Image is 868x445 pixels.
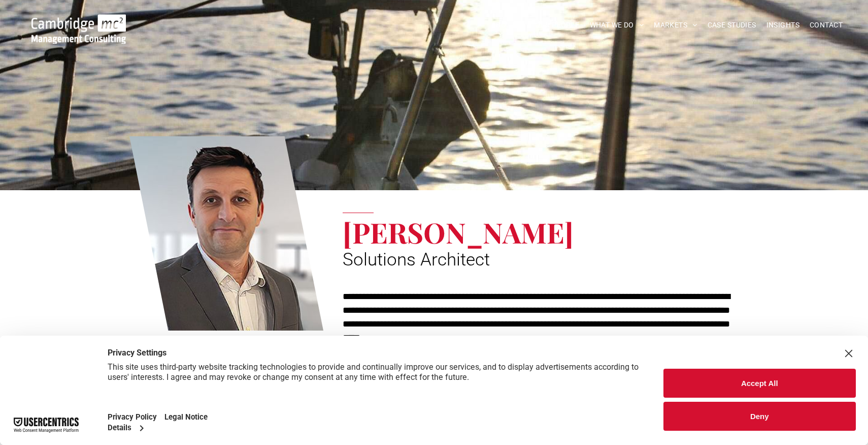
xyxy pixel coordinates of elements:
img: Go to Homepage [31,14,126,44]
a: OUR PEOPLE [530,17,584,33]
span: [PERSON_NAME] [343,213,574,251]
span: Solutions Architect [343,249,490,270]
a: INSIGHTS [761,17,805,33]
a: Steve Furness | Solutions Architect | Cambridge Management Consulting [129,135,323,332]
a: CASE STUDIES [703,17,761,33]
a: CONTACT [805,17,848,33]
a: MARKETS [649,17,702,33]
a: ABOUT [486,17,530,33]
a: Your Business Transformed | Cambridge Management Consulting [31,16,126,26]
a: WHAT WE DO [585,17,649,33]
